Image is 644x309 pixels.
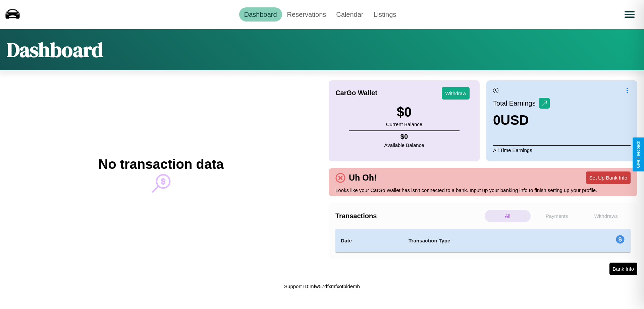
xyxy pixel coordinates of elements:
h1: Dashboard [7,36,103,64]
p: Available Balance [384,141,424,150]
button: Set Up Bank Info [586,171,631,184]
div: Give Feedback [636,141,641,168]
h4: $ 0 [384,133,424,141]
h3: $ 0 [386,105,422,120]
a: Reservations [282,7,331,22]
a: Dashboard [239,7,282,22]
h2: No transaction data [98,157,223,172]
p: Current Balance [386,120,422,129]
a: Calendar [331,7,368,22]
h4: Transaction Type [409,237,561,245]
h3: 0 USD [493,113,550,128]
p: Support ID: mfw57dfxmfxotbldemh [284,282,360,291]
p: All [485,210,531,222]
p: Payments [534,210,580,222]
a: Listings [368,7,401,22]
p: Looks like your CarGo Wallet has isn't connected to a bank. Input up your banking info to finish ... [335,186,631,195]
h4: Uh Oh! [345,173,380,183]
button: Bank Info [609,263,637,275]
p: All Time Earnings [493,145,631,155]
p: Withdraws [583,210,629,222]
h4: CarGo Wallet [335,89,377,97]
button: Withdraw [442,87,470,100]
h4: Date [341,237,398,245]
table: simple table [335,229,631,253]
h4: Transactions [335,212,483,220]
button: Open menu [620,5,639,24]
p: Total Earnings [493,97,539,109]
